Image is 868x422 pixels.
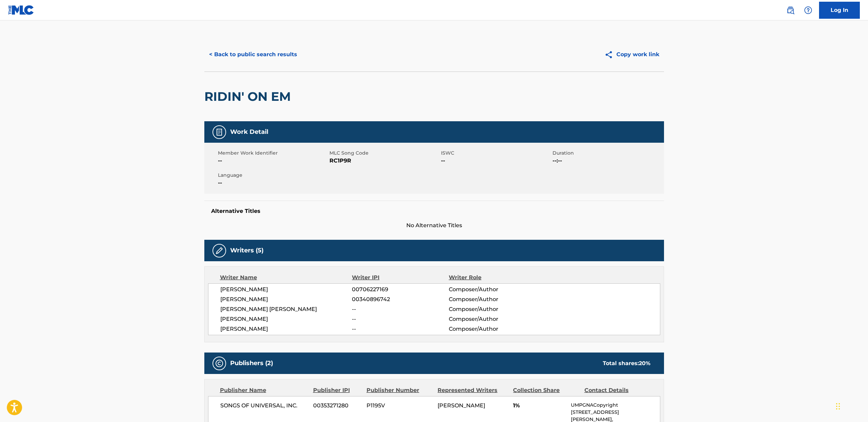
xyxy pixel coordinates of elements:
span: [PERSON_NAME] [PERSON_NAME] [220,305,352,313]
h5: Writers (5) [230,247,263,254]
span: MLC Song Code [329,150,439,157]
span: Composer/Author [449,325,537,333]
h5: Work Detail [230,128,268,136]
span: Composer/Author [449,315,537,323]
iframe: Chat Widget [834,389,868,422]
span: Language [218,172,328,179]
span: 00340896742 [352,295,448,303]
span: Composer/Author [449,285,537,294]
div: Total shares: [603,359,650,368]
span: --:-- [552,157,662,165]
div: Represented Writers [438,386,508,394]
div: Publisher IPI [313,386,361,394]
a: Log In [819,2,860,19]
span: No Alternative Titles [204,221,664,230]
div: Publisher Number [367,386,432,394]
span: RC1P9R [329,157,439,165]
span: Composer/Author [449,305,537,313]
span: -- [218,157,328,165]
img: Publishers [215,359,223,368]
span: 00353271280 [313,402,361,410]
span: Duration [552,150,662,157]
div: Writer Role [449,273,537,282]
div: Drag [836,396,840,417]
img: MLC Logo [8,5,34,15]
span: -- [218,179,328,187]
span: 00706227169 [352,285,448,294]
div: Collection Share [513,386,579,394]
span: ISWC [441,150,551,157]
a: Public Search [784,3,797,17]
span: [PERSON_NAME] [220,285,352,294]
span: 1% [513,402,566,410]
span: [PERSON_NAME] [220,295,352,303]
img: help [804,6,812,14]
div: Contact Details [584,386,650,394]
h2: RIDIN' ON EM [204,89,294,104]
p: UMPGNACopyright [571,402,660,409]
img: Work Detail [215,128,223,136]
button: Copy work link [600,46,664,63]
span: -- [352,315,448,323]
div: Writer IPI [352,273,449,282]
span: Member Work Identifier [218,150,328,157]
h5: Alternative Titles [211,208,657,215]
span: [PERSON_NAME] [438,402,485,409]
span: [PERSON_NAME] [220,325,352,333]
span: [PERSON_NAME] [220,315,352,323]
span: 20 % [639,360,650,366]
span: -- [352,305,448,313]
span: SONGS OF UNIVERSAL, INC. [220,402,308,410]
img: Writers [215,247,223,255]
div: Publisher Name [220,386,308,394]
span: -- [352,325,448,333]
h5: Publishers (2) [230,359,273,367]
span: Composer/Author [449,295,537,303]
span: -- [441,157,551,165]
button: < Back to public search results [204,46,302,63]
div: Help [801,3,815,17]
img: search [786,6,795,14]
span: P1195V [367,402,432,410]
div: Writer Name [220,273,352,282]
img: Copy work link [605,50,616,59]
